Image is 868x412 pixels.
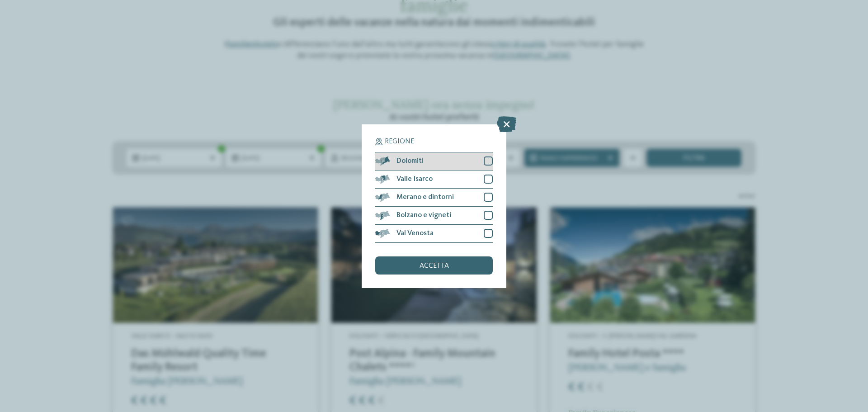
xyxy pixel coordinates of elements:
[396,157,424,165] span: Dolomiti
[396,175,433,183] span: Valle Isarco
[396,194,454,201] span: Merano e dintorni
[396,230,434,237] span: Val Venosta
[396,212,451,219] span: Bolzano e vigneti
[385,138,414,145] span: Regione
[420,262,449,270] span: accetta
